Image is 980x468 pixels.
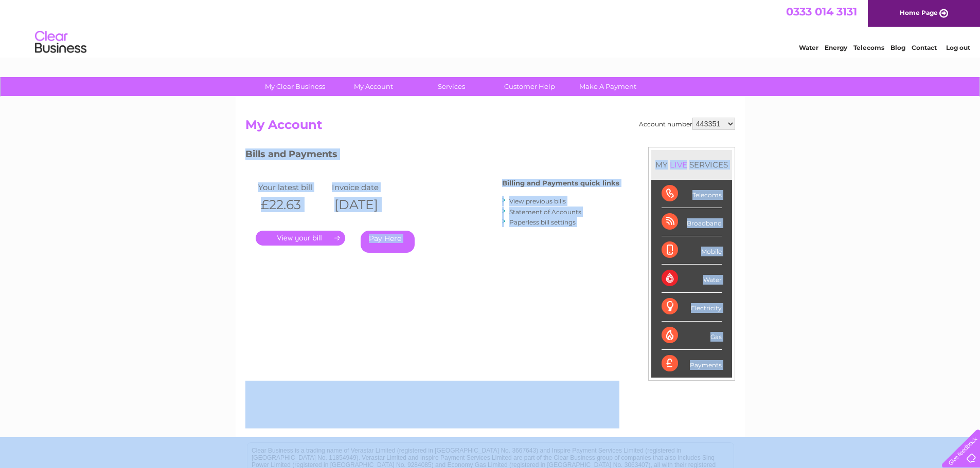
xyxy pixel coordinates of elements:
div: Water [662,265,722,293]
a: My Account [331,77,416,96]
h3: Bills and Payments [245,147,619,165]
div: Mobile [662,236,722,265]
a: Statement of Accounts [509,208,581,216]
div: Account number [639,118,735,130]
a: Blog [890,44,905,51]
a: Paperless bill settings [509,218,576,226]
a: Contact [912,44,937,51]
th: £22.63 [256,194,330,215]
div: Payments [662,350,722,378]
a: Log out [946,44,970,51]
a: Customer Help [487,77,572,96]
div: Electricity [662,293,722,321]
a: View previous bills [509,197,566,205]
td: Invoice date [329,180,403,194]
a: Make A Payment [565,77,650,96]
a: Water [799,44,818,51]
div: Clear Business is a trading name of Verastar Limited (registered in [GEOGRAPHIC_DATA] No. 3667643... [247,6,734,50]
a: . [256,231,345,246]
td: Your latest bill [256,180,330,194]
h4: Billing and Payments quick links [502,179,619,187]
a: Telecoms [853,44,884,51]
div: Telecoms [662,180,722,208]
a: My Clear Business [253,77,337,96]
th: [DATE] [329,194,403,215]
div: LIVE [668,160,689,170]
img: logo.png [34,27,87,58]
div: Gas [662,322,722,350]
a: Pay Here [361,231,415,253]
h2: My Account [245,118,735,137]
a: Services [409,77,494,96]
div: Broadband [662,208,722,236]
a: 0333 014 3131 [786,5,857,18]
div: MY SERVICES [651,150,732,179]
a: Energy [825,44,847,51]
